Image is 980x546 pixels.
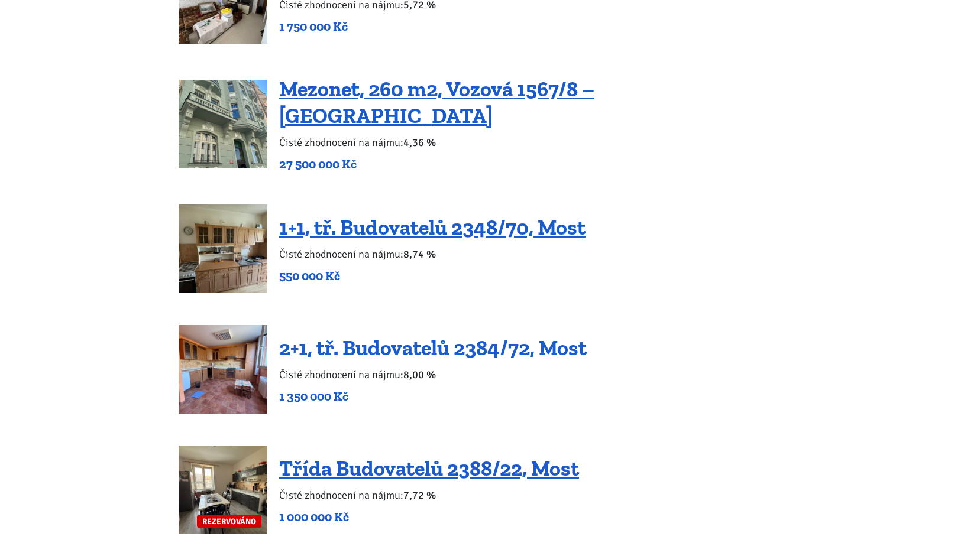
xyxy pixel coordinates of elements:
[279,456,579,481] a: Třída Budovatelů 2388/22, Most
[279,366,587,383] p: Čisté zhodnocení na nájmu:
[197,515,261,528] span: REZERVOVÁNO
[179,446,267,534] a: REZERVOVÁNO
[403,489,436,502] b: 7,72 %
[279,18,607,35] p: 1 750 000 Kč
[403,248,436,261] b: 8,74 %
[279,214,586,240] a: 1+1, tř. Budovatelů 2348/70, Most
[279,156,801,173] p: 27 500 000 Kč
[279,246,586,262] p: Čisté zhodnocení na nájmu:
[403,368,436,381] b: 8,00 %
[279,509,579,525] p: 1 000 000 Kč
[279,134,801,151] p: Čisté zhodnocení na nájmu:
[403,136,436,149] b: 4,36 %
[279,335,587,360] a: 2+1, tř. Budovatelů 2384/72, Most
[279,268,586,284] p: 550 000 Kč
[279,487,579,503] p: Čisté zhodnocení na nájmu:
[279,76,594,128] a: Mezonet, 260 m2, Vozová 1567/8 – [GEOGRAPHIC_DATA]
[279,388,587,405] p: 1 350 000 Kč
